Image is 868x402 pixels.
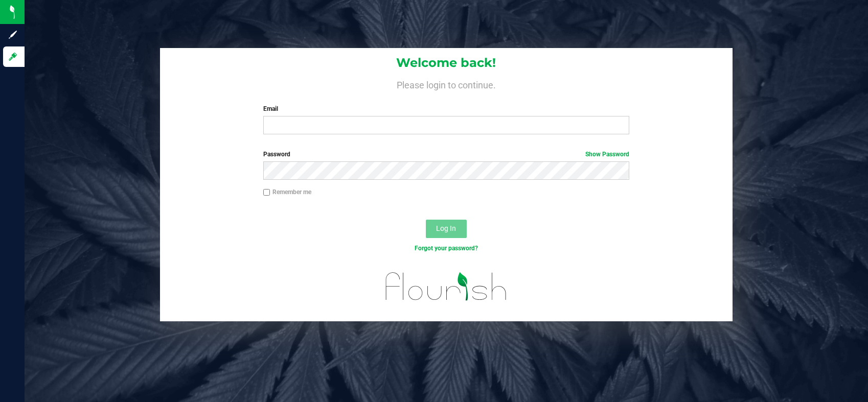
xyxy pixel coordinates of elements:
[8,52,18,62] inline-svg: Log in
[8,30,18,40] inline-svg: Sign up
[263,104,630,113] label: Email
[375,264,518,310] img: flourish_logo.svg
[263,187,311,197] label: Remember me
[585,151,629,158] a: Show Password
[415,245,478,252] a: Forgot your password?
[263,189,270,196] input: Remember me
[160,78,733,90] h4: Please login to continue.
[263,151,290,158] span: Password
[426,220,467,238] button: Log In
[160,56,733,69] h1: Welcome back!
[436,224,456,232] span: Log In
